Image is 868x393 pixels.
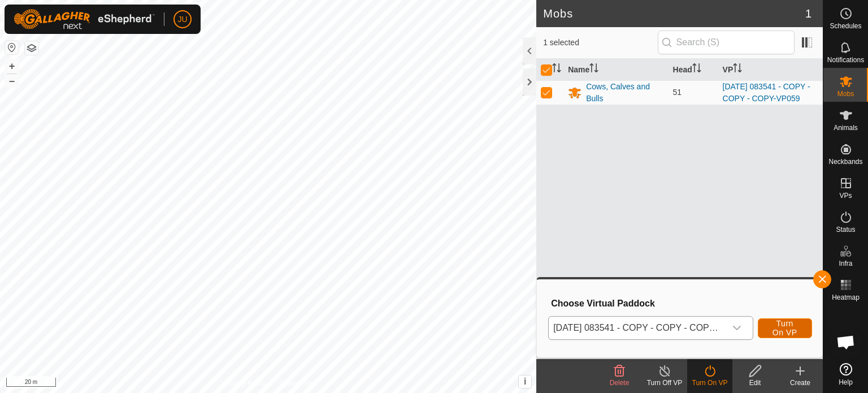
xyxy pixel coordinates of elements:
span: 1 selected [543,37,657,49]
div: Turn On VP [687,378,732,388]
span: 2025-08-12 083541 - COPY - COPY - COPY-VP060 [549,317,726,339]
span: 51 [673,88,682,97]
span: Notifications [827,57,864,63]
div: Create [778,378,823,388]
div: Open chat [829,325,863,359]
span: Neckbands [828,158,862,165]
th: VP [718,59,823,81]
span: 1 [805,5,811,22]
p-sorticon: Activate to sort [692,65,701,74]
button: + [5,59,19,73]
div: Edit [732,378,778,388]
h3: Choose Virtual Paddock [551,298,811,309]
span: Heatmap [832,294,860,301]
button: i [519,375,531,388]
p-sorticon: Activate to sort [733,65,742,74]
span: Animals [834,124,858,131]
span: i [524,377,526,386]
a: Contact Us [279,378,313,388]
th: Head [669,59,718,81]
p-sorticon: Activate to sort [589,65,598,74]
span: Mobs [837,90,854,97]
a: Help [823,359,868,390]
span: Turn On VP [772,319,798,337]
div: Turn Off VP [642,378,687,388]
span: Help [839,379,853,386]
h2: Mobs [543,7,805,20]
span: Infra [839,260,852,267]
span: JU [177,14,187,25]
img: Gallagher Logo [14,9,155,29]
div: Cows, Calves and Bulls [586,81,663,105]
span: Status [836,226,855,233]
span: Schedules [830,23,861,29]
th: Name [563,59,668,81]
a: Privacy Policy [224,378,266,388]
div: dropdown trigger [726,317,748,339]
a: [DATE] 083541 - COPY - COPY - COPY-VP059 [723,82,810,103]
button: – [5,74,19,88]
p-sorticon: Activate to sort [552,65,561,74]
button: Reset Map [5,41,19,54]
span: VPs [839,192,852,199]
span: Delete [610,379,630,387]
button: Map Layers [25,41,38,55]
input: Search (S) [658,31,795,54]
button: Turn On VP [758,318,812,338]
